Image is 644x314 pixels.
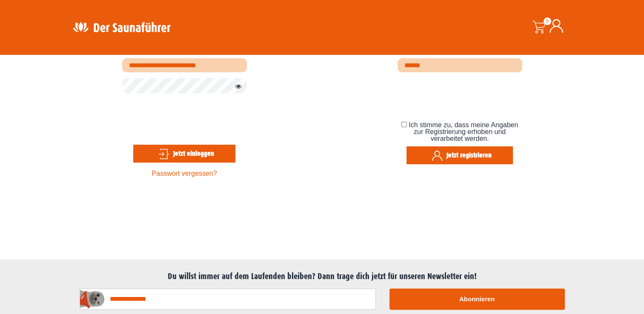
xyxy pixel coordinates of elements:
[133,145,235,163] button: Jetzt einloggen
[401,122,407,127] input: Ich stimme zu, dass meine Angaben zur Registrierung erhoben und verarbeitet werden.
[398,78,527,111] iframe: reCAPTCHA
[231,82,242,92] button: Passwort anzeigen
[389,288,565,310] button: Abonnieren
[122,99,252,132] iframe: reCAPTCHA
[152,170,217,177] a: Passwort vergessen?
[406,146,513,164] button: Jetzt registrieren
[544,17,551,25] span: 0
[71,271,573,282] h2: Du willst immer auf dem Laufenden bleiben? Dann trage dich jetzt für unseren Newsletter ein!
[409,121,518,142] span: Ich stimme zu, dass meine Angaben zur Registrierung erhoben und verarbeitet werden.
